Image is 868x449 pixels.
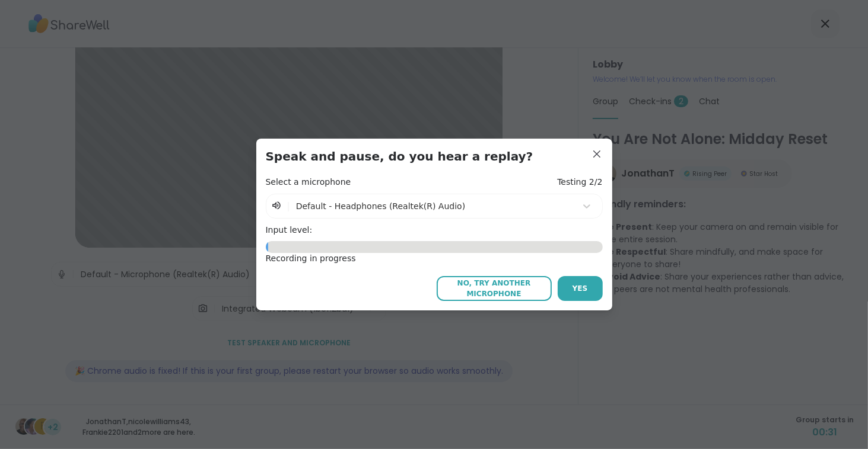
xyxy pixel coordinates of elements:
h3: Speak and pause, do you hear a replay? [266,148,603,165]
h4: Select a microphone [266,177,351,188]
button: Yes [558,276,603,301]
h4: Testing 2/2 [557,177,602,188]
div: Recording in progress [266,253,603,265]
h4: Input level: [266,224,603,236]
span: Yes [573,283,588,294]
span: | [287,199,290,213]
button: No, try another microphone [437,276,552,301]
span: No, try another microphone [443,278,546,299]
